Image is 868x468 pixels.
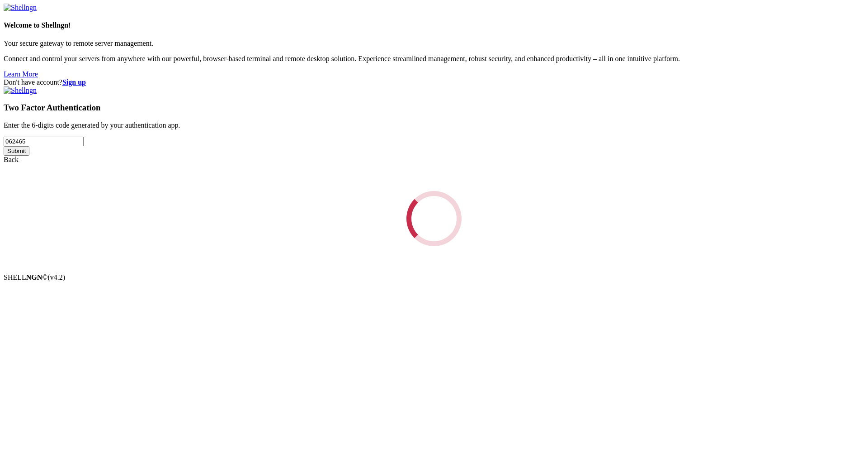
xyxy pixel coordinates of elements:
a: Sign up [62,78,86,86]
input: Submit [4,146,29,156]
div: Don't have account? [4,78,864,86]
input: Two factor code [4,137,84,146]
h3: Two Factor Authentication [4,103,864,113]
span: 4.2.0 [48,273,66,281]
a: Learn More [4,70,38,78]
p: Connect and control your servers from anywhere with our powerful, browser-based terminal and remo... [4,55,864,63]
div: Loading... [404,188,464,248]
p: Your secure gateway to remote server management. [4,39,864,48]
img: Shellngn [4,4,37,12]
span: SHELL © [4,273,65,281]
h4: Welcome to Shellngn! [4,21,864,29]
a: Back [4,156,19,163]
img: Shellngn [4,86,37,95]
p: Enter the 6-digits code generated by your authentication app. [4,121,864,129]
b: NGN [26,273,42,281]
